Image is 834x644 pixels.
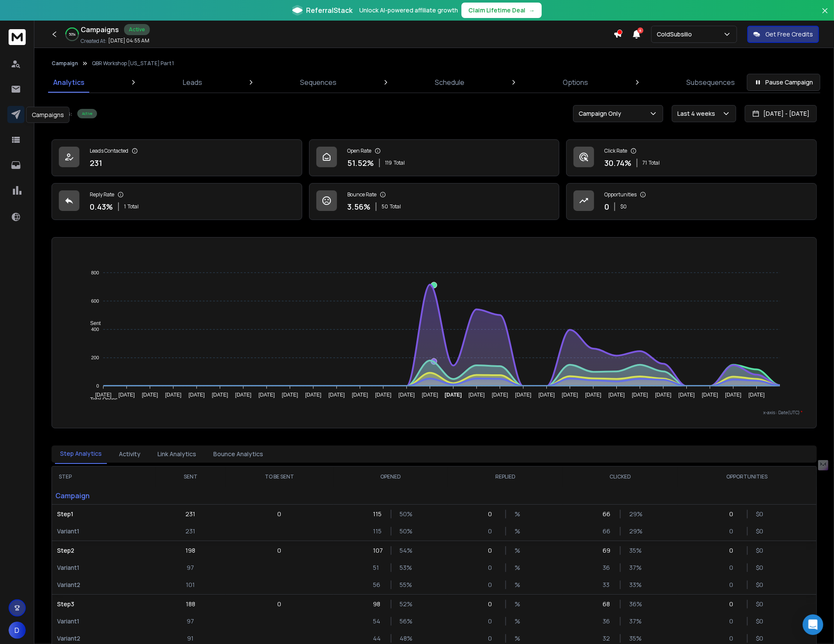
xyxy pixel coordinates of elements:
p: 50 % [69,32,76,37]
tspan: [DATE] [725,392,742,398]
p: x-axis : Date(UTC) [66,409,803,416]
p: % [515,600,523,608]
span: 71 [643,159,647,166]
p: Variant 1 [57,563,151,572]
button: Claim Lifetime Deal→ [461,3,542,18]
p: 0 [488,634,497,643]
p: 29 % [629,527,638,536]
span: Sent [84,320,101,326]
tspan: [DATE] [655,392,672,398]
p: 101 [186,581,195,589]
span: Total [127,203,139,210]
button: Activity [114,445,146,463]
tspan: [DATE] [585,392,602,398]
p: $ 0 [756,563,765,572]
p: $ 0 [756,634,765,643]
tspan: 600 [91,298,99,304]
p: 66 [603,510,611,518]
p: 56 [373,581,382,589]
button: Step Analytics [55,444,107,464]
h1: Campaigns [81,24,119,35]
tspan: [DATE] [305,392,321,398]
tspan: [DATE] [539,392,555,398]
p: 69 [603,546,611,555]
p: 33 % [629,581,638,589]
p: 0 [277,510,281,518]
p: $ 0 [756,617,765,626]
p: 0 [730,510,738,518]
p: 66 [603,527,611,536]
p: 35 % [629,546,638,555]
p: $ 0 [756,527,765,536]
p: 98 [373,600,382,608]
th: SENT [156,466,225,487]
p: % [515,617,523,626]
a: Click Rate30.74%71Total [566,139,817,176]
span: Total [390,203,401,210]
p: 30.74 % [604,157,631,169]
th: OPPORTUNITIES [678,466,816,487]
button: Bounce Analytics [208,445,268,463]
tspan: [DATE] [749,392,765,398]
p: $ 0 [756,546,765,555]
p: 115 [373,527,382,536]
p: 36 [603,617,611,626]
p: 3.56 % [347,201,370,213]
p: 0 [604,201,609,213]
p: Step 2 [57,546,151,555]
p: Step 1 [57,510,151,518]
p: Campaign [52,487,156,504]
p: 55 % [400,581,409,589]
p: 97 [187,563,194,572]
span: Total [649,159,660,166]
p: ColdSubsilio [657,30,695,39]
p: 29 % [629,510,638,518]
p: 50 % [400,527,409,536]
p: $ 0 [756,581,765,589]
tspan: [DATE] [189,392,205,398]
a: Leads [178,72,207,93]
tspan: [DATE] [422,392,438,398]
p: % [515,546,523,555]
tspan: [DATE] [282,392,298,398]
p: 0 [730,600,738,608]
p: 91 [187,634,194,643]
p: 0 [488,527,497,536]
p: % [515,510,523,518]
p: $ 0 [620,203,627,210]
p: 68 [603,600,611,608]
p: 107 [373,546,382,555]
span: 50 [382,203,388,210]
tspan: [DATE] [516,392,532,398]
p: Campaign Only [579,109,625,118]
tspan: [DATE] [259,392,275,398]
p: Click Rate [604,147,627,154]
p: Analytics [53,77,85,87]
p: 0 [277,546,281,555]
tspan: [DATE] [352,392,368,398]
span: ReferralStack [306,5,352,15]
p: Opportunities [604,191,637,198]
tspan: [DATE] [142,392,158,398]
p: 53 % [400,563,409,572]
p: Variant 1 [57,527,151,536]
span: → [529,6,535,15]
p: Leads [183,77,202,87]
p: 0 [730,617,738,626]
p: 37 % [629,563,638,572]
p: % [515,634,523,643]
div: Active [124,24,150,35]
th: REPLIED [448,466,563,487]
tspan: [DATE] [632,392,648,398]
p: QBR Workshop [US_STATE] Part 1 [92,60,174,67]
tspan: [DATE] [235,392,252,398]
p: % [515,563,523,572]
p: 0 [488,546,497,555]
p: 0 [730,634,738,643]
span: 119 [385,159,392,166]
p: 54 % [400,546,409,555]
p: 0 [488,510,497,518]
tspan: [DATE] [445,392,462,398]
tspan: [DATE] [95,392,112,398]
a: Opportunities0$0 [566,183,817,220]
